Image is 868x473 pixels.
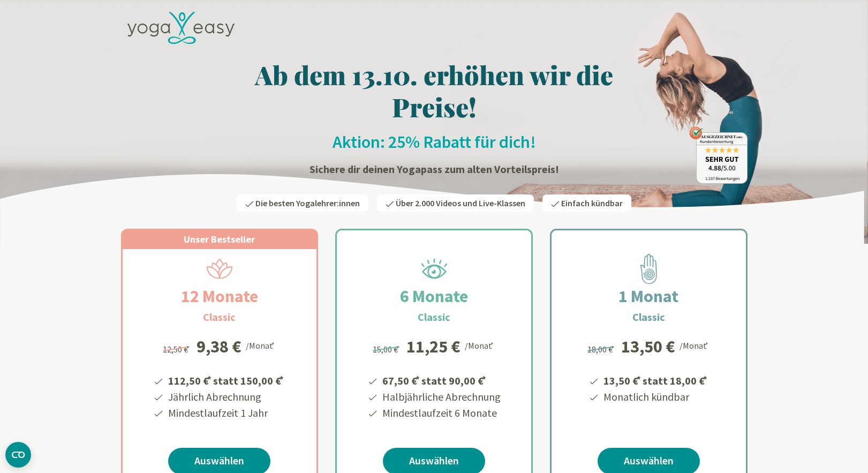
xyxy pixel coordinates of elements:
div: 11,25 € [406,338,461,355]
div: /Monat [465,338,495,352]
span: Unser Bestseller [184,233,255,245]
li: Mindestlaufzeit 6 Monate [381,405,501,421]
span: Die besten Yogalehrer:innen [255,198,360,208]
strong: Sichere dir deinen Yogapass zum alten Vorteilspreis! [310,162,559,176]
div: 9,38 € [197,338,241,355]
span: 18,00 € [587,344,616,355]
li: 112,50 € statt 150,00 € [167,371,285,389]
h2: 6 Monate [374,283,494,309]
li: 13,50 € statt 18,00 € [602,371,709,389]
h1: Ab dem 13.10. erhöhen wir die Preise! [121,58,748,123]
li: Monatlich kündbar [602,389,709,405]
div: /Monat [246,338,276,352]
h3: Classic [203,309,236,325]
li: Mindestlaufzeit 1 Jahr [167,405,285,421]
span: 12,50 € [163,344,191,355]
span: 15,00 € [373,344,401,355]
button: CMP-Widget öffnen [5,442,31,468]
li: Halbjährliche Abrechnung [381,389,501,405]
li: 67,50 € statt 90,00 € [381,371,501,389]
h3: Classic [418,309,450,325]
img: ausgezeichnet_badge.png [689,126,748,184]
span: Einfach kündbar [561,198,623,208]
h2: 12 Monate [155,283,284,309]
h3: Classic [632,309,665,325]
li: Jährlich Abrechnung [167,389,285,405]
span: Über 2.000 Videos und Live-Klassen [396,198,525,208]
div: 13,50 € [621,338,675,355]
h2: Aktion: 25% Rabatt für dich! [121,131,748,153]
h2: 1 Monat [593,283,704,309]
div: /Monat [680,338,710,352]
